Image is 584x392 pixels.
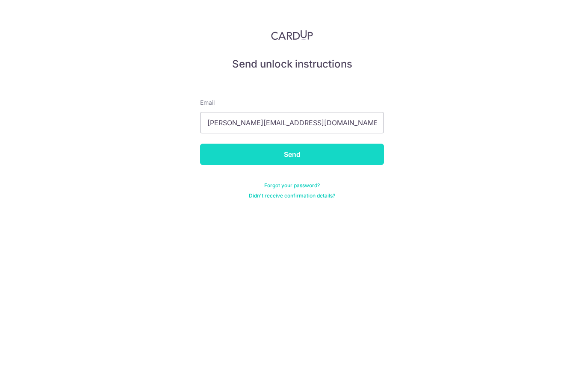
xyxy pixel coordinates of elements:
[249,192,335,199] a: Didn't receive confirmation details?
[264,182,320,189] a: Forgot your password?
[271,30,313,40] img: CardUp Logo
[200,57,384,71] h5: Send unlock instructions
[200,144,384,165] input: Send
[200,99,215,106] span: translation missing: en.devise.label.Email
[200,112,384,133] input: Enter your Email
